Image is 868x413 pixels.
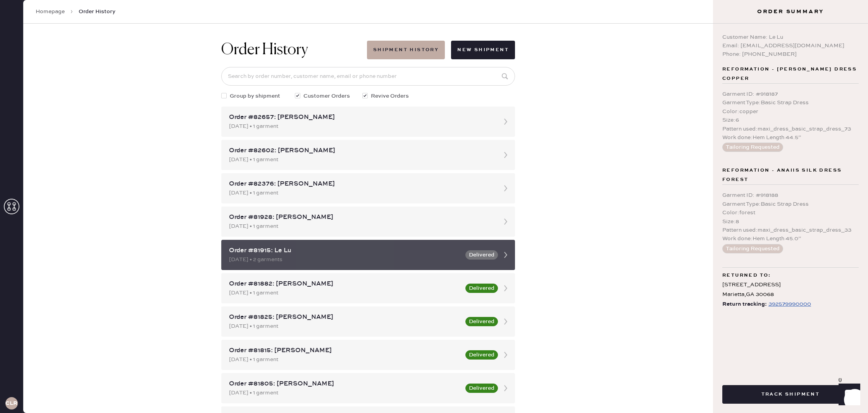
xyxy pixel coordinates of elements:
span: Customer Orders [303,92,350,100]
h3: CLR [5,401,17,406]
span: Return tracking: [722,299,767,309]
div: Order #81815: [PERSON_NAME] [229,346,461,355]
div: Order #81805: [PERSON_NAME] [229,379,461,389]
div: [DATE] • 1 garment [229,389,461,397]
span: Reformation - anaiis silk dress forest [722,166,859,184]
div: https://www.fedex.com/apps/fedextrack/?tracknumbers=392579990000&cntry_code=US [768,299,811,309]
a: Track Shipment [722,390,859,398]
div: [STREET_ADDRESS] Marietta , GA 30068 [722,280,859,299]
div: Customer Name: Le Lu [722,33,859,41]
button: Delivered [465,284,498,293]
div: Order #82376: [PERSON_NAME] [229,179,493,189]
span: Revive Orders [371,92,409,100]
div: Phone: [PHONE_NUMBER] [722,50,859,59]
span: Order History [79,8,115,15]
iframe: Front Chat [831,378,865,411]
div: [DATE] • 1 garment [229,155,493,164]
div: [DATE] • 1 garment [229,322,461,330]
button: Tailoring Requested [722,143,783,152]
div: [DATE] • 1 garment [229,122,493,131]
div: Size : 6 [722,116,859,124]
div: Garment ID : # 918187 [722,90,859,98]
div: Order #82602: [PERSON_NAME] [229,146,493,155]
div: Garment Type : Basic Strap Dress [722,98,859,107]
div: [DATE] • 1 garment [229,355,461,364]
h3: Order Summary [713,8,868,15]
div: [DATE] • 1 garment [229,289,461,297]
div: Order #81825: [PERSON_NAME] [229,313,461,322]
div: Order #81915: Le Lu [229,246,461,255]
div: Color : forest [722,208,859,217]
div: Pattern used : maxi_dress_basic_strap_dress_33 [722,226,859,234]
div: Order #81882: [PERSON_NAME] [229,279,461,289]
span: Group by shipment [230,92,280,100]
button: Delivered [465,384,498,393]
span: Returned to: [722,271,771,280]
div: Color : copper [722,107,859,116]
div: Garment Type : Basic Strap Dress [722,200,859,208]
div: [DATE] • 1 garment [229,189,493,197]
button: Tailoring Requested [722,244,783,253]
button: Shipment History [367,41,445,59]
button: New Shipment [451,41,515,59]
button: Delivered [465,317,498,326]
div: Work done : Hem Length 45.0” [722,234,859,243]
button: Delivered [465,250,498,260]
a: 392579990000 [767,299,811,309]
div: Email: [EMAIL_ADDRESS][DOMAIN_NAME] [722,41,859,50]
div: Garment ID : # 918188 [722,191,859,200]
input: Search by order number, customer name, email or phone number [221,67,515,86]
button: Delivered [465,350,498,360]
div: Pattern used : maxi_dress_basic_strap_dress_73 [722,125,859,133]
span: Reformation - [PERSON_NAME] dress copper [722,65,859,83]
div: Order #82657: [PERSON_NAME] [229,113,493,122]
h1: Order History [221,41,308,59]
div: [DATE] • 2 garments [229,255,461,264]
a: Homepage [36,8,65,15]
div: Size : 8 [722,217,859,226]
button: Track Shipment [722,385,859,404]
div: [DATE] • 1 garment [229,222,493,231]
div: Order #81928: [PERSON_NAME] [229,213,493,222]
div: Work done : Hem Length 44.5” [722,133,859,142]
